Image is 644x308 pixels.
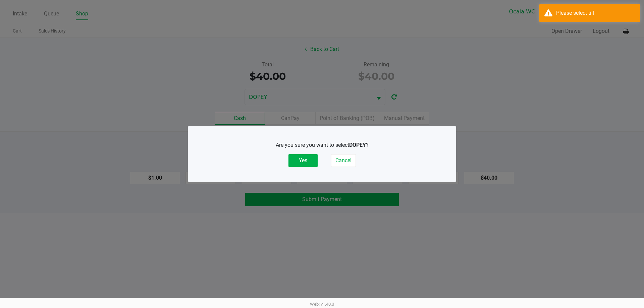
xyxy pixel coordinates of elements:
div: Please select till [556,9,635,17]
b: DOPEY [349,142,366,148]
span: Web: v1.40.0 [310,302,334,307]
button: Yes [288,154,318,167]
p: Are you sure you want to select ? [207,141,437,149]
button: Cancel [331,154,356,167]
